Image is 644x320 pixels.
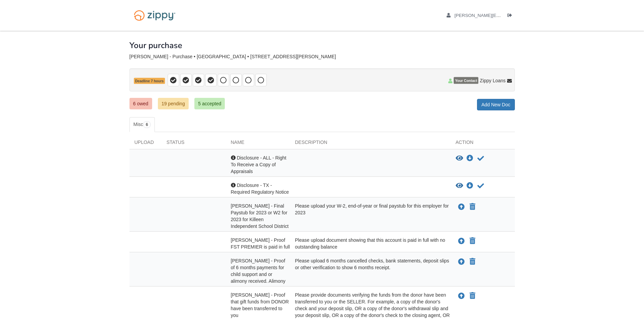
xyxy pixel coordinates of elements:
h1: Your purchase [129,41,182,50]
span: [PERSON_NAME] - Proof that gift funds from DONOR have been transferred to you [231,292,289,318]
div: Upload [129,139,162,149]
button: View Disclosure - ALL - Right To Receive a Copy of Appraisals [456,155,463,162]
button: Upload Pamela Evans - Proof FST PREMIER is paid in full [457,237,466,246]
div: Action [451,139,515,149]
div: Please upload your W-2, end-of-year or final paystub for this employer for 2023 [290,202,451,230]
button: Acknowledge receipt of document [477,182,485,190]
button: Declare Pamela Evans - Proof that gift funds from DONOR have been transferred to you not applicable [469,292,476,300]
a: Add New Doc [477,99,515,110]
div: Please upload document showing that this account is paid in full with no outstanding balance [290,237,451,250]
span: 6 [143,121,151,128]
div: [PERSON_NAME] - Purchase • [GEOGRAPHIC_DATA] • [STREET_ADDRESS][PERSON_NAME] [129,54,515,60]
span: [PERSON_NAME] - Final Paystub for 2023 or W2 for 2023 for Killeen Independent School District [231,203,289,229]
div: Status [162,139,226,149]
button: Declare Pamela Evans - Final Paystub for 2023 or W2 for 2023 for Killeen Independent School Distr... [469,203,476,211]
span: pamela.evans1208@gmail.com [454,13,569,18]
button: Upload Pamela Evans - Proof that gift funds from DONOR have been transferred to you [457,292,466,300]
button: Upload Pamela Evans - Proof of 6 months payments for child support and or alimony received. Alimony [457,257,466,266]
button: Acknowledge receipt of document [477,154,485,163]
a: 5 accepted [194,98,225,109]
span: Disclosure - ALL - Right To Receive a Copy of Appraisals [231,155,286,174]
button: View Disclosure - TX - Required Regulatory Notice [456,183,463,189]
a: Log out [507,13,515,20]
div: Name [226,139,290,149]
a: 19 pending [158,98,189,109]
a: Download Disclosure - ALL - Right To Receive a Copy of Appraisals [467,156,473,161]
div: Please upload 6 months cancelled checks, bank statements, deposit slips or other verification to ... [290,257,451,284]
button: Declare Pamela Evans - Proof of 6 months payments for child support and or alimony received. Alim... [469,258,476,266]
span: Zippy Loans [480,77,505,84]
a: edit profile [447,13,570,20]
span: Your Contact [454,77,478,84]
button: Upload Pamela Evans - Final Paystub for 2023 or W2 for 2023 for Killeen Independent School District [457,202,466,211]
a: Download Disclosure - TX - Required Regulatory Notice [467,183,473,189]
button: Declare Pamela Evans - Proof FST PREMIER is paid in full not applicable [469,237,476,245]
div: Description [290,139,451,149]
span: Deadline 7 hours [134,78,165,84]
a: Misc [129,117,155,132]
span: [PERSON_NAME] - Proof FST PREMIER is paid in full [231,237,290,250]
span: Disclosure - TX - Required Regulatory Notice [231,183,289,195]
span: [PERSON_NAME] - Proof of 6 months payments for child support and or alimony received. Alimony [231,258,286,284]
img: Logo [129,7,180,24]
a: 6 owed [129,98,152,109]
